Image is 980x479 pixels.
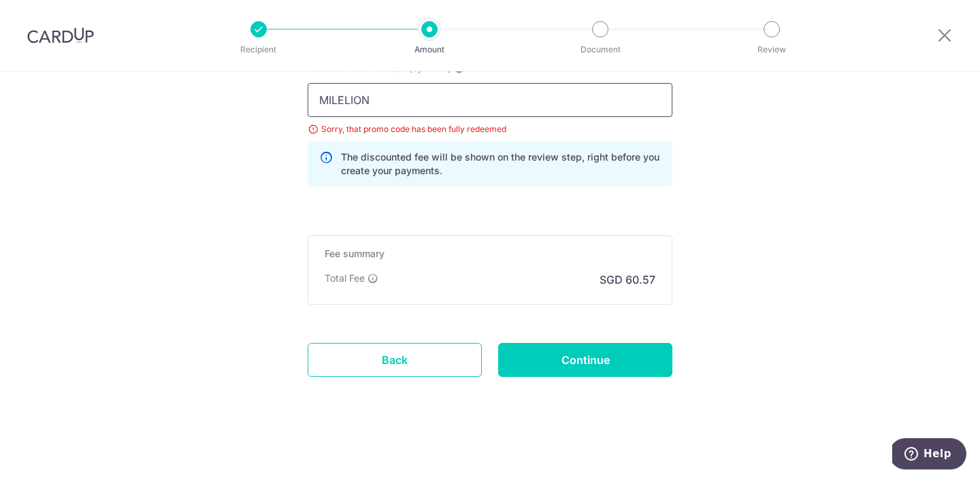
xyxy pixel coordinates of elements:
[208,43,309,56] p: Recipient
[341,150,661,178] p: The discounted fee will be shown on the review step, right before you create your payments.
[550,43,651,56] p: Document
[600,271,655,288] p: SGD 60.57
[308,122,672,136] div: Sorry, that promo code has been fully redeemed
[308,343,482,377] a: Back
[892,438,966,472] iframe: Opens a widget where you can find more information
[379,43,480,56] p: Amount
[721,43,822,56] p: Review
[325,271,365,285] p: Total Fee
[498,343,672,377] input: Continue
[325,247,655,261] h5: Fee summary
[27,27,94,44] img: CardUp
